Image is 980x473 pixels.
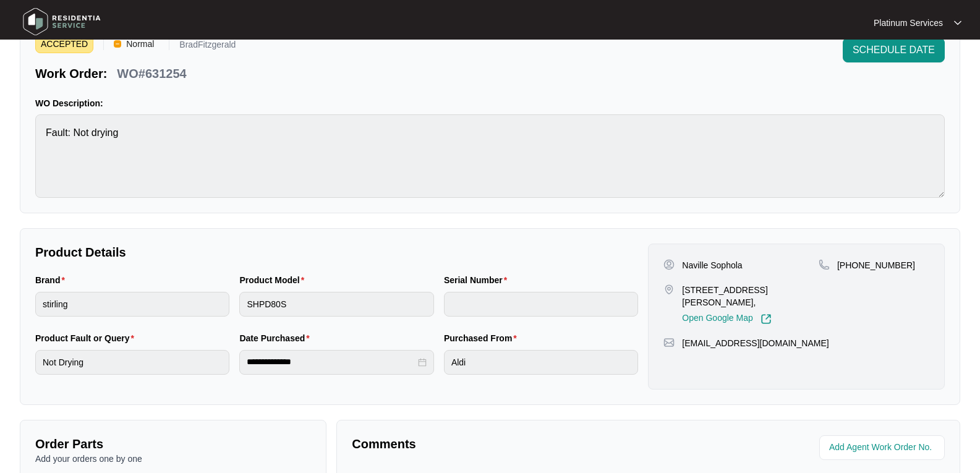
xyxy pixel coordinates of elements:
p: Platinum Services [874,17,943,29]
p: BradFitzgerald [179,40,236,53]
span: SCHEDULE DATE [853,43,935,58]
p: Add your orders one by one [35,453,311,465]
img: residentia service logo [19,3,105,40]
input: Purchased From [444,350,638,375]
img: map-pin [819,259,830,270]
input: Date Purchased [247,356,415,369]
img: dropdown arrow [954,20,961,26]
img: map-pin [663,284,675,295]
label: Product Model [239,274,309,286]
input: Serial Number [444,292,638,317]
img: map-pin [663,337,675,348]
p: [STREET_ADDRESS][PERSON_NAME], [682,284,819,309]
input: Add Agent Work Order No. [829,440,937,455]
label: Serial Number [444,274,512,286]
input: Product Fault or Query [35,350,229,375]
p: [PHONE_NUMBER] [837,259,915,271]
p: Work Order: [35,65,107,82]
span: ACCEPTED [35,35,93,53]
label: Brand [35,274,70,286]
button: SCHEDULE DATE [843,38,945,62]
p: [EMAIL_ADDRESS][DOMAIN_NAME] [682,337,829,349]
img: user-pin [663,259,675,270]
span: Normal [121,35,159,53]
input: Product Model [239,292,433,317]
p: Product Details [35,244,638,261]
input: Brand [35,292,229,317]
a: Open Google Map [682,313,771,325]
img: Link-External [761,313,772,325]
label: Product Fault or Query [35,332,139,344]
p: Order Parts [35,435,311,453]
label: Purchased From [444,332,522,344]
textarea: Fault: Not drying [35,114,945,198]
p: Naville Sophola [682,259,742,271]
p: WO#631254 [117,65,186,82]
p: Comments [352,435,639,453]
img: Vercel Logo [114,40,121,48]
p: WO Description: [35,97,945,109]
label: Date Purchased [239,332,314,344]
